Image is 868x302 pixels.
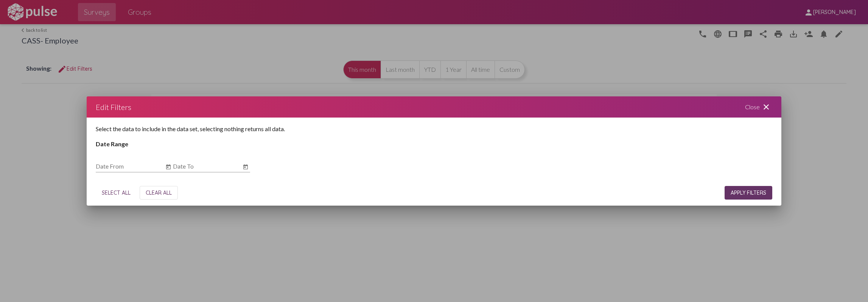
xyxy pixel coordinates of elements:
button: APPLY FILTERS [725,186,772,200]
button: Open calendar [164,163,173,172]
span: APPLY FILTERS [731,189,766,196]
div: Close [736,96,781,118]
button: Open calendar [241,163,250,172]
mat-icon: close [762,102,771,112]
button: CLEAR ALL [140,186,178,200]
span: Select the data to include in the data set, selecting nothing returns all data. [96,125,285,132]
div: Edit Filters [96,101,131,113]
span: SELECT ALL [102,189,131,196]
h4: Date Range [96,140,772,147]
button: SELECT ALL [96,186,137,200]
span: CLEAR ALL [146,189,172,196]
